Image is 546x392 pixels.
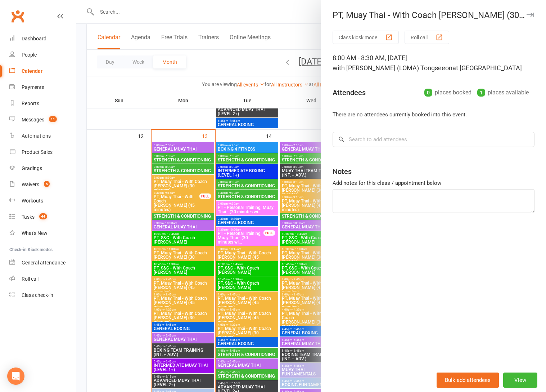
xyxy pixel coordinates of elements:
[9,63,76,79] a: Calendar
[503,373,537,388] button: View
[333,88,366,98] div: Attendees
[22,84,44,90] div: Payments
[22,117,44,122] div: Messages
[9,160,76,177] a: Gradings
[9,112,76,128] a: Messages 11
[49,116,57,122] span: 11
[22,276,39,282] div: Roll call
[333,166,352,177] div: Notes
[9,128,76,144] a: Automations
[333,110,534,119] li: There are no attendees currently booked into this event.
[22,165,42,171] div: Gradings
[22,214,35,220] div: Tasks
[9,7,27,25] a: Clubworx
[7,367,24,385] div: Open Intercom Messenger
[424,88,471,98] div: places booked
[477,88,529,98] div: places available
[9,79,76,95] a: Payments
[22,36,46,41] div: Dashboard
[9,177,76,193] a: Waivers 6
[424,89,432,97] div: 0
[22,230,48,236] div: What's New
[22,292,53,298] div: Class check-in
[9,95,76,112] a: Reports
[9,255,76,271] a: General attendance kiosk mode
[9,271,76,287] a: Roll call
[333,31,399,44] button: Class kiosk mode
[333,179,534,187] div: Add notes for this class / appointment below
[452,64,522,72] span: at [GEOGRAPHIC_DATA]
[321,10,546,20] div: PT, Muay Thai - With Coach [PERSON_NAME] (30 minutes)
[333,64,452,72] span: with [PERSON_NAME] (LOMA) Tongseeon
[22,133,51,139] div: Automations
[9,225,76,241] a: What's New
[9,144,76,160] a: Product Sales
[39,213,47,219] span: 44
[9,193,76,209] a: Workouts
[9,47,76,63] a: People
[477,89,485,97] div: 1
[22,198,43,204] div: Workouts
[9,287,76,303] a: Class kiosk mode
[333,132,534,147] input: Search to add attendees
[405,31,449,44] button: Roll call
[9,209,76,225] a: Tasks 44
[22,260,66,266] div: General attendance
[44,181,50,187] span: 6
[9,31,76,47] a: Dashboard
[22,101,39,106] div: Reports
[22,182,39,187] div: Waivers
[22,149,53,155] div: Product Sales
[22,68,42,74] div: Calendar
[333,53,534,73] div: 8:00 AM - 8:30 AM, [DATE]
[437,373,499,388] button: Bulk add attendees
[22,52,37,58] div: People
